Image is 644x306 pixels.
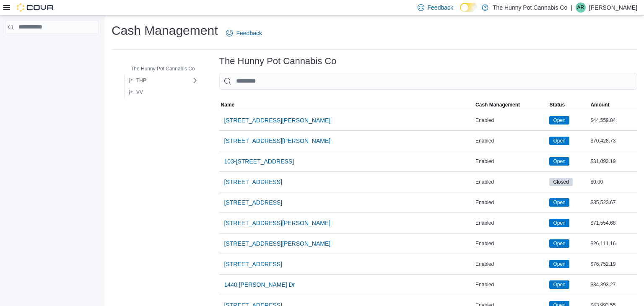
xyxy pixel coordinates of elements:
h3: The Hunny Pot Cannabis Co [219,56,337,66]
div: $76,752.19 [589,259,637,269]
span: Feedback [236,29,262,37]
div: $35,523.67 [589,197,637,207]
img: Cova [17,3,55,12]
div: $71,554.68 [589,218,637,228]
span: [STREET_ADDRESS] [224,198,282,207]
a: Feedback [223,25,265,41]
div: Enabled [474,136,548,146]
span: Open [553,199,565,206]
span: [STREET_ADDRESS][PERSON_NAME] [224,219,331,227]
nav: Complex example [5,36,99,56]
span: 103-[STREET_ADDRESS] [224,157,294,166]
button: Amount [589,100,637,110]
div: Enabled [474,156,548,166]
div: $26,111.16 [589,239,637,249]
button: Name [219,100,474,110]
span: Feedback [428,3,453,12]
div: Enabled [474,259,548,269]
span: Open [549,157,569,166]
div: $31,093.19 [589,156,637,166]
span: Open [549,116,569,124]
span: Open [549,137,569,145]
div: Enabled [474,280,548,290]
input: Dark Mode [460,3,478,12]
div: Enabled [474,239,548,249]
span: Closed [549,178,572,186]
span: Open [549,239,569,248]
button: [STREET_ADDRESS][PERSON_NAME] [221,235,334,252]
button: 1440 [PERSON_NAME] Dr [221,276,299,293]
p: | [571,3,572,13]
span: THP [136,77,146,84]
div: Enabled [474,218,548,228]
button: [STREET_ADDRESS] [221,174,286,190]
button: 103-[STREET_ADDRESS] [221,153,298,170]
span: Open [553,219,565,227]
input: This is a search bar. As you type, the results lower in the page will automatically filter. [219,73,637,90]
span: Closed [553,178,569,186]
span: [STREET_ADDRESS][PERSON_NAME] [224,239,331,248]
p: The Hunny Pot Cannabis Co [493,3,567,13]
span: The Hunny Pot Cannabis Co [131,65,195,72]
span: Amount [590,101,609,108]
button: [STREET_ADDRESS][PERSON_NAME] [221,112,334,129]
button: THP [125,75,150,86]
button: [STREET_ADDRESS][PERSON_NAME] [221,132,334,149]
button: Status [548,100,589,110]
span: [STREET_ADDRESS] [224,260,282,268]
div: $44,559.84 [589,115,637,125]
div: Enabled [474,115,548,125]
span: Open [553,117,565,124]
span: Open [553,158,565,165]
span: Open [549,198,569,207]
span: Open [549,280,569,289]
span: Open [553,240,565,247]
p: [PERSON_NAME] [589,3,637,13]
span: Name [221,101,235,108]
button: [STREET_ADDRESS][PERSON_NAME] [221,215,334,231]
div: Alex Rolph [576,3,586,13]
span: AR [577,3,584,13]
span: Open [549,260,569,268]
div: $0.00 [589,177,637,187]
button: The Hunny Pot Cannabis Co [119,64,198,74]
span: Status [549,101,565,108]
span: [STREET_ADDRESS][PERSON_NAME] [224,137,331,145]
div: $70,428.73 [589,136,637,146]
button: [STREET_ADDRESS] [221,256,286,272]
div: $34,393.27 [589,280,637,290]
button: [STREET_ADDRESS] [221,194,286,211]
div: Enabled [474,197,548,207]
span: VV [136,89,143,96]
span: Open [553,137,565,145]
span: Open [553,260,565,268]
span: Cash Management [475,101,520,108]
span: [STREET_ADDRESS][PERSON_NAME] [224,116,331,124]
h1: Cash Management [112,22,218,39]
span: 1440 [PERSON_NAME] Dr [224,280,295,289]
button: VV [125,87,146,97]
div: Enabled [474,177,548,187]
span: Open [549,219,569,227]
button: Cash Management [474,100,548,110]
span: Open [553,281,565,288]
span: [STREET_ADDRESS] [224,178,282,186]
